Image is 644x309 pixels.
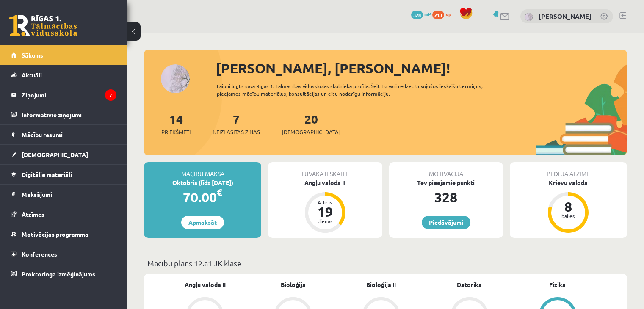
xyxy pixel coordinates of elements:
a: Datorika [457,280,482,289]
a: Fizika [549,280,566,289]
a: [DEMOGRAPHIC_DATA] [11,145,116,164]
div: Motivācija [389,162,503,178]
div: [PERSON_NAME], [PERSON_NAME]! [216,58,627,78]
legend: Ziņojumi [22,85,116,105]
div: Oktobris (līdz [DATE]) [144,178,261,187]
span: Konferences [22,250,57,258]
a: Bioloģija II [366,280,396,289]
div: balles [556,213,581,218]
span: 328 [411,11,423,19]
i: 7 [105,89,116,101]
div: 19 [312,205,338,218]
div: Mācību maksa [144,162,261,178]
div: 328 [389,187,503,207]
a: Mācību resursi [11,125,116,144]
a: [PERSON_NAME] [539,12,591,20]
span: Priekšmeti [161,128,191,136]
p: Mācību plāns 12.a1 JK klase [147,257,624,269]
div: 8 [556,200,581,213]
a: Sākums [11,45,116,65]
span: [DEMOGRAPHIC_DATA] [22,151,88,158]
span: Aktuāli [22,71,42,79]
div: Krievu valoda [510,178,627,187]
a: Angļu valoda II Atlicis 19 dienas [268,178,382,234]
a: 7Neizlasītās ziņas [213,111,260,136]
a: 14Priekšmeti [161,111,191,136]
a: Apmaksāt [181,216,224,229]
span: Motivācijas programma [22,230,88,238]
a: Digitālie materiāli [11,165,116,184]
span: Proktoringa izmēģinājums [22,270,95,278]
a: 328 mP [411,11,431,17]
a: 213 xp [432,11,455,17]
div: Tuvākā ieskaite [268,162,382,178]
span: Digitālie materiāli [22,171,72,178]
span: Neizlasītās ziņas [213,128,260,136]
span: 213 [432,11,444,19]
div: Atlicis [312,200,338,205]
div: Angļu valoda II [268,178,382,187]
a: Motivācijas programma [11,224,116,244]
div: Pēdējā atzīme [510,162,627,178]
div: Laipni lūgts savā Rīgas 1. Tālmācības vidusskolas skolnieka profilā. Šeit Tu vari redzēt tuvojošo... [217,82,507,97]
span: mP [424,11,431,17]
span: Mācību resursi [22,131,63,138]
span: xp [445,11,451,17]
div: Tev pieejamie punkti [389,178,503,187]
span: € [217,186,222,199]
a: Atzīmes [11,204,116,224]
img: Roberts Ķemers [525,13,533,21]
a: Piedāvājumi [422,216,470,229]
a: Ziņojumi7 [11,85,116,105]
span: [DEMOGRAPHIC_DATA] [282,128,340,136]
span: Atzīmes [22,210,44,218]
a: Konferences [11,244,116,264]
a: 20[DEMOGRAPHIC_DATA] [282,111,340,136]
legend: Maksājumi [22,185,116,204]
a: Maksājumi [11,185,116,204]
a: Proktoringa izmēģinājums [11,264,116,284]
a: Aktuāli [11,65,116,85]
a: Bioloģija [281,280,306,289]
legend: Informatīvie ziņojumi [22,105,116,124]
div: dienas [312,218,338,223]
a: Krievu valoda 8 balles [510,178,627,234]
span: Sākums [22,51,43,59]
a: Angļu valoda II [185,280,226,289]
a: Rīgas 1. Tālmācības vidusskola [9,15,77,36]
div: 70.00 [144,187,261,207]
a: Informatīvie ziņojumi [11,105,116,124]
